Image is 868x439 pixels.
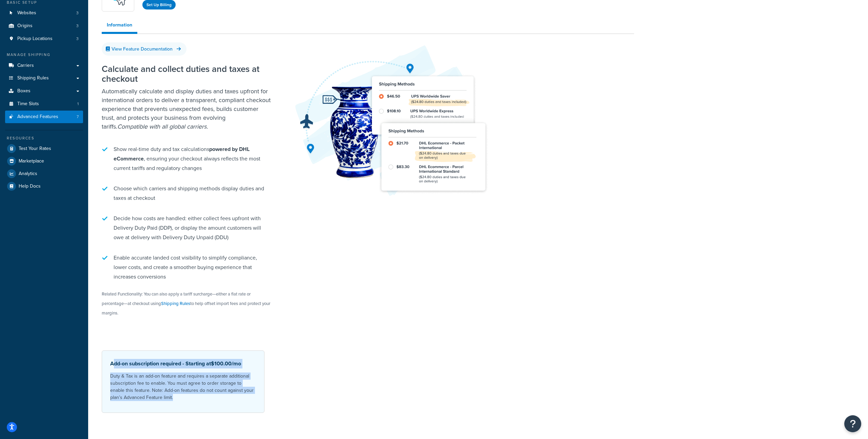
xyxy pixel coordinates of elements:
[17,10,36,16] span: Websites
[5,20,83,32] a: Origins3
[5,20,83,32] li: Origins
[5,7,83,19] a: Websites3
[102,18,137,34] a: Information
[17,114,58,120] span: Advanced Features
[76,10,79,16] span: 3
[5,135,83,141] div: Resources
[102,87,271,131] p: Automatically calculate and display duties and taxes upfront for international orders to deliver ...
[5,52,83,58] div: Manage Shipping
[17,75,49,81] span: Shipping Rules
[77,114,79,120] span: 7
[102,64,271,83] h2: Calculate and collect duties and taxes at checkout
[5,33,83,45] li: Pickup Locations
[5,111,83,123] a: Advanced Features7
[844,415,861,432] button: Open Resource Center
[19,184,41,189] span: Help Docs
[76,36,79,42] span: 3
[5,85,83,97] a: Boxes
[102,180,271,206] li: Choose which carriers and shipping methods display duties and taxes at checkout
[19,171,37,177] span: Analytics
[102,141,271,176] li: Show real-time duty and tax calculations , ensuring your checkout always reflects the most curren...
[102,291,270,316] small: Related Functionality: You can also apply a tariff surcharge—either a flat rate or percentage—at ...
[17,88,31,94] span: Boxes
[102,250,271,285] li: Enable accurate landed cost visibility to simplify compliance, lower costs, and create a smoother...
[5,7,83,19] li: Websites
[5,180,83,192] a: Help Docs
[211,360,232,367] span: $100.00
[5,142,83,155] a: Test Your Rates
[17,101,39,107] span: Time Slots
[110,373,256,401] p: Duty & Tax is an add-on feature and requires a separate additional subscription fee to enable. Yo...
[5,33,83,45] a: Pickup Locations3
[5,72,83,84] a: Shipping Rules
[5,168,83,180] a: Analytics
[17,23,33,29] span: Origins
[5,59,83,72] a: Carriers
[17,36,53,42] span: Pickup Locations
[19,146,51,152] span: Test Your Rates
[102,42,186,56] a: View Feature Documentation
[292,44,495,197] img: Duties & Taxes
[110,359,256,368] p: Add-on subscription required - Starting at /mo
[19,158,44,164] span: Marketplace
[161,300,190,307] a: Shipping Rules
[17,63,34,69] span: Carriers
[117,122,208,131] i: Compatible with all global carriers.
[5,155,83,167] a: Marketplace
[5,98,83,110] a: Time Slots1
[76,23,79,29] span: 3
[77,101,79,107] span: 1
[102,210,271,246] li: Decide how costs are handled: either collect fees upfront with Delivery Duty Paid (DDP), or displ...
[5,98,83,110] li: Time Slots
[5,111,83,123] li: Advanced Features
